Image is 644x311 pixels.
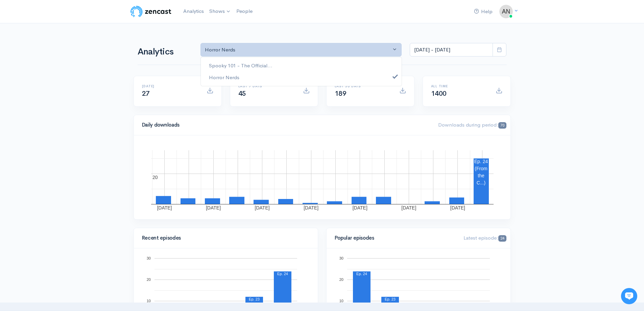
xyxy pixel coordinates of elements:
[142,143,502,211] svg: A chart.
[142,89,150,98] span: 27
[499,5,513,18] img: ...
[498,235,506,242] span: 24
[401,205,416,210] text: [DATE]
[9,116,126,124] p: Find an answer quickly
[207,4,234,19] a: Shows
[352,205,367,210] text: [DATE]
[471,4,495,19] a: Help
[339,256,343,260] text: 30
[431,84,487,88] h6: All time
[335,89,347,98] span: 189
[200,43,402,57] button: Horror Nerds
[304,205,318,210] text: [DATE]
[339,299,343,303] text: 10
[255,205,269,210] text: [DATE]
[410,43,493,57] input: analytics date range selector
[335,84,391,88] h6: Last 30 days
[142,235,306,241] h4: Recent episodes
[146,299,150,303] text: 10
[476,180,485,185] text: C...)
[44,94,81,99] span: New conversation
[339,277,343,282] text: 20
[209,73,239,81] span: Horror Nerds
[335,235,456,241] h4: Popular episodes
[621,288,637,304] iframe: gist-messenger-bubble-iframe
[157,205,172,210] text: [DATE]
[385,297,396,301] text: Ep. 23
[181,4,207,19] a: Analytics
[142,84,198,88] h6: [DATE]
[206,205,220,210] text: [DATE]
[129,5,172,18] img: ZenCast Logo
[10,33,125,44] h1: Hi 👋
[431,89,447,98] span: 1400
[277,272,288,276] text: Ep. 24
[142,122,430,128] h4: Daily downloads
[438,121,506,128] span: Downloads during period:
[209,62,272,70] span: Spooky 101 - The Official...
[249,297,260,301] text: Ep. 23
[205,46,391,54] div: Horror Nerds
[152,175,158,180] text: 20
[10,45,125,77] h2: Just let us know if you need anything and we'll be happy to help! 🙂
[463,235,506,241] span: Latest episode:
[146,256,150,260] text: 30
[498,122,506,129] span: 70
[474,159,488,164] text: Ep. 24
[138,47,192,57] h1: Analytics
[20,127,121,141] input: Search articles
[450,205,465,210] text: [DATE]
[238,89,246,98] span: 45
[238,84,295,88] h6: Last 7 days
[10,90,125,103] button: New conversation
[146,277,150,282] text: 20
[356,272,367,276] text: Ep. 24
[234,4,255,19] a: People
